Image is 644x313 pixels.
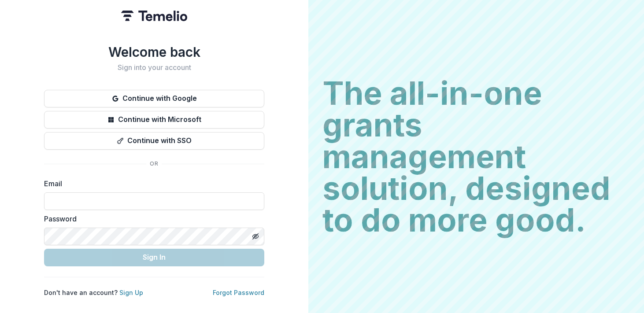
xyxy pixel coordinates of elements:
label: Email [44,178,259,189]
a: Forgot Password [213,289,264,296]
button: Continue with Microsoft [44,111,264,129]
h1: Welcome back [44,44,264,60]
p: Don't have an account? [44,288,143,297]
img: Temelio [121,11,187,21]
button: Continue with SSO [44,132,264,150]
button: Sign In [44,249,264,266]
label: Password [44,214,259,224]
h2: Sign into your account [44,63,264,72]
a: Sign Up [119,289,143,296]
button: Continue with Google [44,90,264,107]
button: Toggle password visibility [248,229,263,243]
